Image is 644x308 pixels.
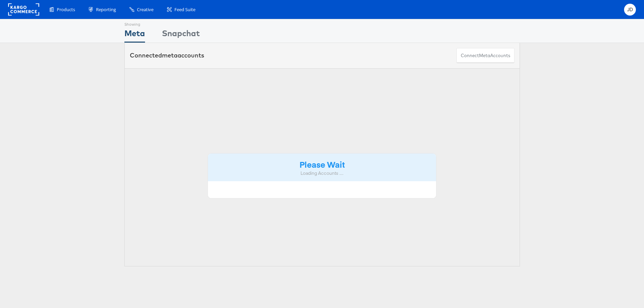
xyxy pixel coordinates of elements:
[162,27,200,43] div: Snapchat
[456,48,515,63] button: ConnectmetaAccounts
[124,27,145,43] div: Meta
[130,51,204,60] div: Connected accounts
[162,51,177,59] span: meta
[124,19,145,27] div: Showing
[137,6,153,13] span: Creative
[174,6,195,13] span: Feed Suite
[627,7,633,12] span: JD
[479,52,490,59] span: meta
[213,170,431,176] div: Loading Accounts ....
[57,6,75,13] span: Products
[300,159,345,170] strong: Please Wait
[96,6,116,13] span: Reporting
